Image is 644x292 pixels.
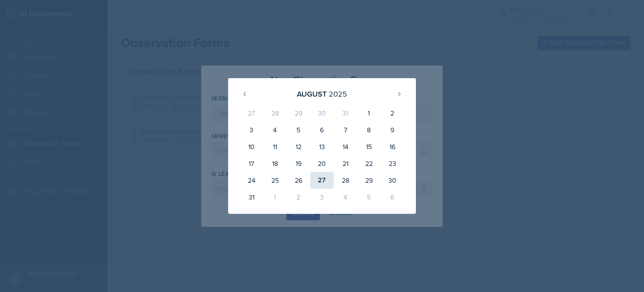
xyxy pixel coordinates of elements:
div: 19 [287,155,310,172]
div: 27 [240,105,263,121]
div: 1 [357,105,381,121]
div: 20 [310,155,334,172]
div: 14 [334,138,357,155]
div: 31 [334,105,357,121]
div: 6 [381,189,404,205]
div: 26 [287,172,310,189]
div: 13 [310,138,334,155]
div: 24 [240,172,263,189]
div: 9 [381,121,404,138]
div: August [297,88,327,100]
div: 8 [357,121,381,138]
div: 6 [310,121,334,138]
div: 17 [240,155,263,172]
div: 2 [287,189,310,205]
div: 22 [357,155,381,172]
div: 25 [263,172,287,189]
div: 28 [263,105,287,121]
div: 29 [357,172,381,189]
div: 21 [334,155,357,172]
div: 1 [263,189,287,205]
div: 30 [310,105,334,121]
div: 4 [334,189,357,205]
div: 23 [381,155,404,172]
div: 28 [334,172,357,189]
div: 11 [263,138,287,155]
div: 10 [240,138,263,155]
div: 29 [287,105,310,121]
div: 16 [381,138,404,155]
div: 3 [240,121,263,138]
div: 3 [310,189,334,205]
div: 15 [357,138,381,155]
div: 2 [381,105,404,121]
div: 27 [310,172,334,189]
div: 31 [240,189,263,205]
div: 5 [287,121,310,138]
div: 2025 [329,88,347,100]
div: 5 [357,189,381,205]
div: 30 [381,172,404,189]
div: 7 [334,121,357,138]
div: 12 [287,138,310,155]
div: 4 [263,121,287,138]
div: 18 [263,155,287,172]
